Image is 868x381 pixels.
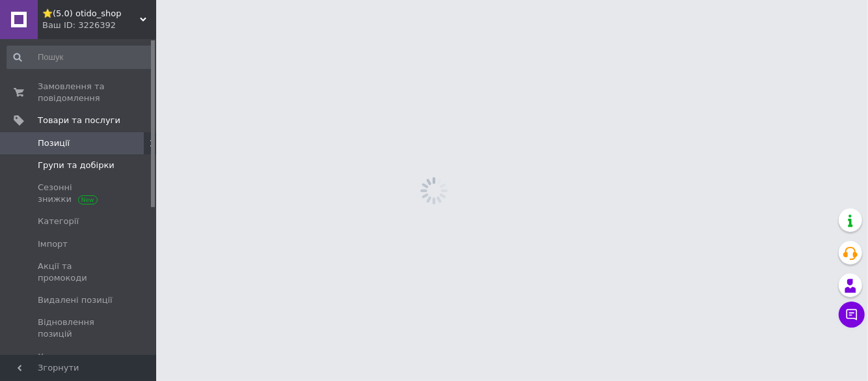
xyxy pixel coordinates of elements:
[38,182,120,205] span: Сезонні знижки
[38,238,68,250] span: Імпорт
[38,137,70,149] span: Позиції
[38,351,111,363] span: Характеристики
[38,317,120,340] span: Відновлення позицій
[42,20,156,31] div: Ваш ID: 3226392
[7,46,154,69] input: Пошук
[42,8,140,20] span: ⭐(5.0) otido_shop
[38,160,115,171] span: Групи та добірки
[38,216,79,227] span: Категорії
[38,81,120,104] span: Замовлення та повідомлення
[38,294,113,306] span: Видалені позиції
[839,302,865,328] button: Чат з покупцем
[38,261,120,284] span: Акції та промокоди
[38,115,120,126] span: Товари та послуги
